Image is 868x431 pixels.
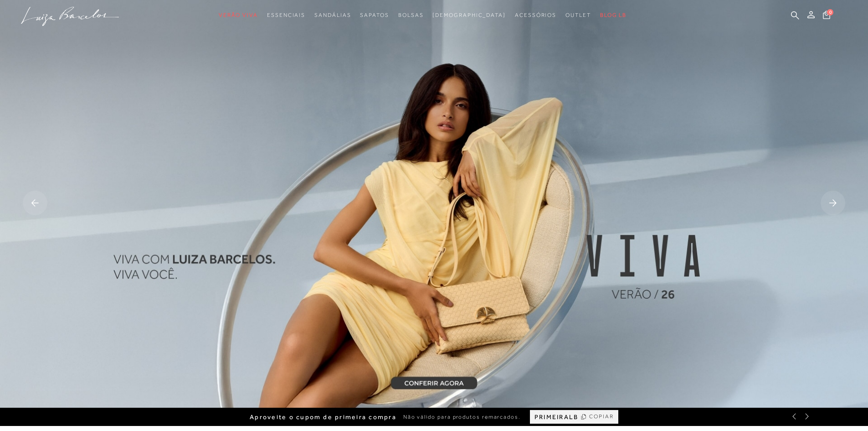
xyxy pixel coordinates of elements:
span: Sandálias [314,12,351,18]
span: Sapatos [360,12,389,18]
span: Essenciais [267,12,305,18]
a: noSubCategoriesText [219,7,258,24]
a: noSubCategoriesText [398,7,424,24]
span: [DEMOGRAPHIC_DATA] [432,12,506,18]
a: noSubCategoriesText [267,7,305,24]
span: 0 [827,9,833,16]
a: noSubCategoriesText [515,7,556,24]
span: Não válido para produtos remarcados. [403,413,521,421]
span: Outlet [565,12,591,18]
span: Bolsas [398,12,424,18]
button: 0 [820,10,833,22]
span: COPIAR [589,412,614,421]
a: noSubCategoriesText [314,7,351,24]
a: BLOG LB [600,7,627,24]
a: noSubCategoriesText [432,7,506,24]
span: Acessórios [515,12,556,18]
span: PRIMEIRALB [534,413,578,421]
a: noSubCategoriesText [565,7,591,24]
span: Aproveite o cupom de primeira compra [250,413,396,421]
span: BLOG LB [600,12,627,18]
a: noSubCategoriesText [360,7,389,24]
span: Verão Viva [219,12,258,18]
